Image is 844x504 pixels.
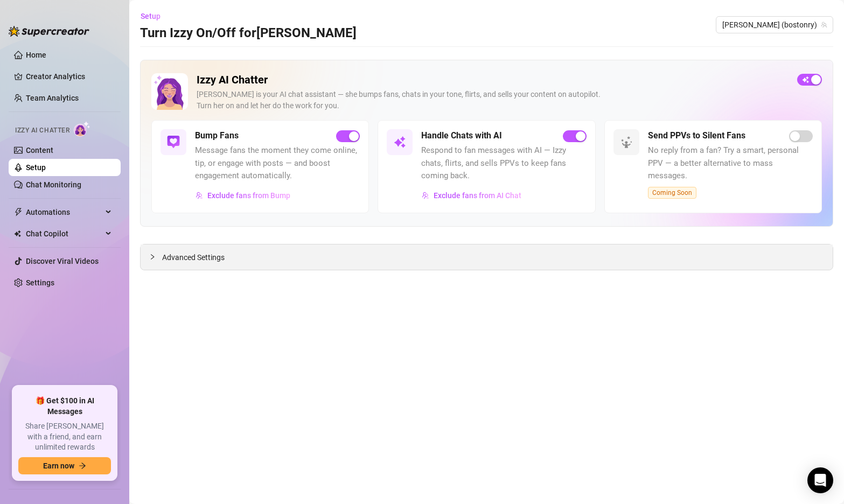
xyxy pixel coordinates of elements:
[162,251,225,263] span: Advanced Settings
[14,208,23,216] span: thunderbolt
[26,68,112,85] a: Creator Analytics
[197,89,789,111] div: [PERSON_NAME] is your AI chat assistant — she bumps fans, chats in your tone, flirts, and sells y...
[26,257,99,265] a: Discover Viral Videos
[18,396,111,417] span: 🎁 Get $100 in AI Messages
[807,467,833,493] div: Open Intercom Messenger
[151,73,188,110] img: Izzy AI Chatter
[422,192,429,199] img: svg%3e
[26,204,102,221] span: Automations
[421,144,586,183] span: Respond to fan messages with AI — Izzy chats, flirts, and sells PPVs to keep fans coming back.
[620,136,633,149] img: svg%3e
[26,51,46,59] a: Home
[9,26,89,37] img: logo-BBDzfeDw.svg
[195,129,239,142] h5: Bump Fans
[26,278,54,287] a: Settings
[821,22,827,28] span: team
[15,125,69,136] span: Izzy AI Chatter
[195,144,360,183] span: Message fans the moment they come online, tip, or engage with posts — and boost engagement automa...
[648,187,696,199] span: Coming Soon
[79,462,86,470] span: arrow-right
[18,457,111,474] button: Earn nowarrow-right
[140,8,169,25] button: Setup
[434,191,521,200] span: Exclude fans from AI Chat
[149,254,156,260] span: collapsed
[74,121,90,137] img: AI Chatter
[140,25,357,42] h3: Turn Izzy On/Off for [PERSON_NAME]
[26,180,81,189] a: Chat Monitoring
[195,187,291,204] button: Exclude fans from Bump
[167,136,180,149] img: svg%3e
[141,12,161,20] span: Setup
[648,144,813,183] span: No reply from a fan? Try a smart, personal PPV — a better alternative to mass messages.
[26,94,79,102] a: Team Analytics
[421,129,502,142] h5: Handle Chats with AI
[14,230,21,237] img: Chat Copilot
[18,421,111,453] span: Share [PERSON_NAME] with a friend, and earn unlimited rewards
[26,146,53,155] a: Content
[393,136,406,149] img: svg%3e
[421,187,522,204] button: Exclude fans from AI Chat
[149,251,162,263] div: collapsed
[43,461,74,470] span: Earn now
[197,73,789,87] h2: Izzy AI Chatter
[26,163,46,172] a: Setup
[207,191,290,200] span: Exclude fans from Bump
[648,129,745,142] h5: Send PPVs to Silent Fans
[722,17,827,33] span: Ryan (bostonry)
[26,225,102,242] span: Chat Copilot
[196,192,203,199] img: svg%3e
